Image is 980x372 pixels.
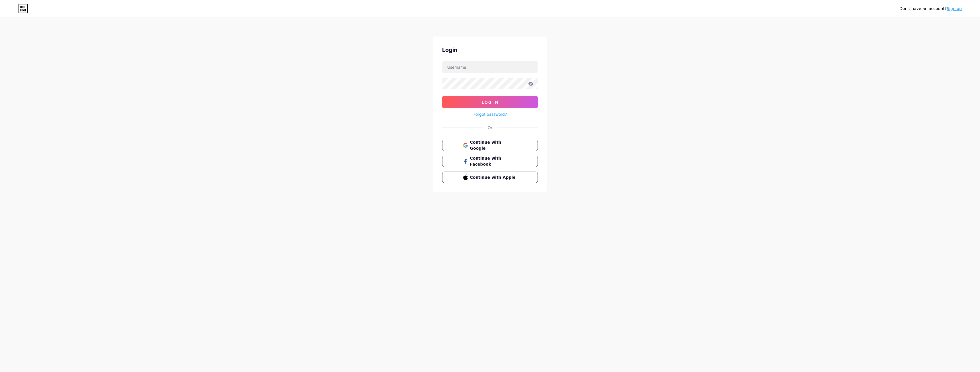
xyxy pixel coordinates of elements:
div: Don't have an account? [899,6,962,12]
a: Sign up [947,6,962,11]
a: Forgot password? [473,111,507,117]
button: Log In [442,96,538,108]
button: Continue with Apple [442,172,538,183]
div: Login [442,46,538,54]
span: Continue with Google [470,139,517,151]
input: Username [442,61,538,73]
button: Continue with Facebook [442,156,538,167]
span: Log In [482,100,499,105]
span: Continue with Apple [470,174,517,180]
button: Continue with Google [442,140,538,151]
div: Or [488,125,492,131]
span: Continue with Facebook [470,155,517,167]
